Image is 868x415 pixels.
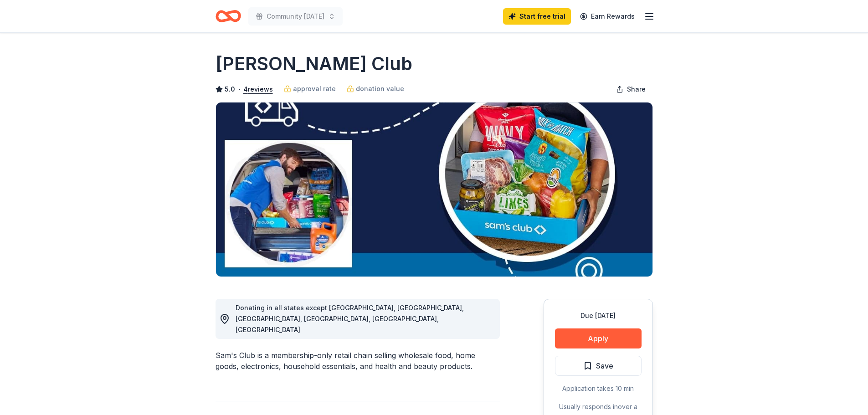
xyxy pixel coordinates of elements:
[243,84,273,95] button: 4reviews
[555,310,642,321] div: Due [DATE]
[555,328,642,348] button: Apply
[347,83,404,94] a: donation value
[248,7,343,26] button: Community [DATE]
[216,51,412,77] h1: [PERSON_NAME] Club
[216,5,241,27] a: Home
[237,86,241,93] span: •
[293,83,336,94] span: approval rate
[225,84,235,95] span: 5.0
[267,11,324,22] span: Community [DATE]
[609,80,653,98] button: Share
[356,83,404,94] span: donation value
[503,8,571,25] a: Start free trial
[236,304,464,333] span: Donating in all states except [GEOGRAPHIC_DATA], [GEOGRAPHIC_DATA], [GEOGRAPHIC_DATA], [GEOGRAPHI...
[284,83,336,94] a: approval rate
[596,360,613,372] span: Save
[555,383,642,394] div: Application takes 10 min
[216,102,652,277] img: Image for Sam's Club
[627,84,646,95] span: Share
[216,350,500,372] div: Sam's Club is a membership-only retail chain selling wholesale food, home goods, electronics, hou...
[555,356,642,376] button: Save
[575,8,640,25] a: Earn Rewards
